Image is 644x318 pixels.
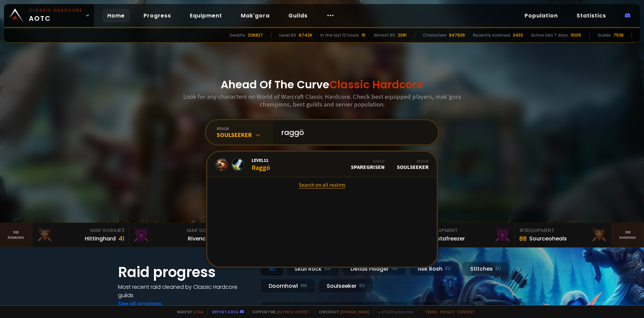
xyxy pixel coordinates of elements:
small: EU [495,265,501,272]
div: Hittinghard [85,234,116,243]
div: Skull Rock [286,262,339,276]
h4: Most recent raid cleaned by Classic Hardcore guilds [118,283,252,300]
div: Soulseeker [397,158,429,170]
span: AOTC [29,7,83,24]
span: Level 11 [252,157,270,163]
a: Guilds [283,9,313,22]
small: NA [301,282,307,289]
a: Statistics [571,9,611,22]
div: Active last 7 days [531,32,568,38]
div: Doomhowl [260,279,316,293]
div: Stitches [462,262,509,276]
small: NA [324,265,331,272]
input: Search a character... [277,120,430,144]
span: # 3 [117,227,124,234]
div: Mak'Gora [133,227,221,234]
div: Soulseeker [217,131,273,139]
div: Almost 60 [374,32,395,38]
div: 2081 [398,32,407,38]
a: Terms [425,309,437,314]
a: #3Equipment88Sourceoheals [515,223,612,247]
div: 11005 [571,32,581,38]
div: All [260,262,283,276]
div: Notafreezer [433,234,465,243]
small: EU [445,265,451,272]
span: Classic Hardcore [329,77,423,92]
span: Support me, [248,309,311,314]
small: Classic Hardcore [29,7,83,13]
a: Mak'gora [235,9,275,22]
a: [DOMAIN_NAME] [340,309,370,314]
div: realm [217,126,273,131]
div: Guilds [598,32,611,38]
span: Checkout [315,309,370,314]
div: Sparegrisen [351,158,385,170]
a: Seeranking [612,223,644,247]
div: Soulseeker [318,279,373,293]
div: 847639 [449,32,465,38]
div: Rivench [188,234,209,243]
a: Search on all realms [207,177,437,192]
div: Equipment [423,227,511,234]
div: Nek'Rosh [409,262,459,276]
a: Privacy [440,309,454,314]
div: In the last 12 hours [320,32,359,38]
a: Consent [457,309,475,314]
span: v. d752d5 - production [374,309,414,314]
a: Mak'Gora#3Hittinghard41 [32,223,129,247]
div: 7538 [613,32,624,38]
h1: Raid progress [118,262,252,283]
div: Sourceoheals [529,234,567,243]
small: NA [391,265,398,272]
div: Equipment [519,227,607,234]
a: Equipment [184,9,227,22]
div: 41 [118,234,124,243]
div: Raggö [252,157,270,172]
div: 67426 [299,32,312,38]
h1: Ahead Of The Curve [221,77,423,93]
div: Realm [397,158,429,164]
div: Characters [423,32,446,38]
a: Level11RaggöGuildSparegrisenRealmSoulseeker [207,152,437,177]
div: Level 60 [279,32,296,38]
div: 206827 [248,32,263,38]
small: EU [359,282,365,289]
div: Deaths [230,32,245,38]
div: 3433 [513,32,523,38]
a: Home [102,9,130,22]
a: Classic HardcoreAOTC [4,4,94,27]
a: Population [519,9,563,22]
div: Recently scanned [473,32,510,38]
div: Mak'Gora [36,227,124,234]
div: 88 [519,234,527,243]
div: Defias Pillager [342,262,407,276]
div: Guild [351,158,385,164]
span: Made by [173,309,203,314]
span: # 3 [519,227,527,234]
a: Mak'Gora#2Rivench100 [129,223,225,247]
a: See all progress [118,300,162,308]
a: Report a bug [212,309,238,314]
h3: Look for any characters on World of Warcraft Classic Hardcore. Check best equipped players, mak'g... [180,93,464,108]
a: a fan [193,309,203,314]
a: Progress [138,9,176,22]
a: #2Equipment88Notafreezer [419,223,515,247]
a: Buy me a coffee [277,309,311,314]
div: 15 [362,32,366,38]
